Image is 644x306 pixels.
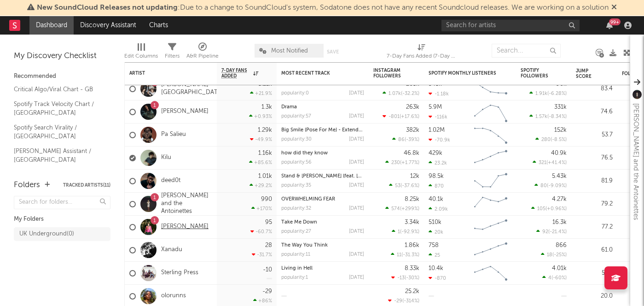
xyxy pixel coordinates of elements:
div: ( ) [529,90,567,96]
span: 321 [539,160,546,165]
span: 280 [541,137,551,142]
div: 10.4k [429,265,443,271]
div: 79.2 [576,199,613,210]
div: 152k [554,127,567,133]
input: Search for artists [441,20,580,31]
div: -870 [429,275,446,281]
div: ( ) [385,206,419,212]
div: 40.1k [429,196,443,202]
div: popularity: 11 [281,252,310,257]
div: popularity: 30 [281,137,312,142]
span: -31.3 % [403,253,418,258]
a: Living in Hell [281,266,313,271]
div: +85.6 % [249,159,272,165]
svg: Chart title [470,239,511,262]
div: Spotify Followers [521,68,553,79]
div: 25 [429,252,440,258]
div: 2.09k [429,206,448,212]
div: ( ) [392,136,419,142]
div: [DATE] [349,206,364,211]
a: Discovery Assistant [74,16,143,35]
div: -116k [429,114,447,120]
a: [PERSON_NAME][GEOGRAPHIC_DATA] [161,81,223,97]
span: 230 [391,160,400,165]
div: -31.7 % [252,252,272,258]
div: 1.01k [258,173,272,179]
div: OVERWHELMING FEAR [281,197,364,202]
div: 76.5 [576,153,613,164]
a: OVERWHELMING FEAR [281,197,335,202]
div: A&R Pipeline [186,39,219,66]
span: +17.6 % [401,114,418,119]
div: 990 [261,196,272,202]
div: ( ) [535,136,567,142]
div: 40.9k [551,150,567,156]
span: 7-Day Fans Added [221,68,251,79]
span: 11 [397,253,401,258]
div: Big Smile (Pose For Me) - Extended Mix [281,128,364,133]
button: Save [327,49,339,54]
div: Recommended [14,71,110,82]
div: 23.2k [429,160,447,166]
div: [DATE] [349,275,364,280]
div: My Discovery Checklist [14,51,110,62]
a: Sterling Press [161,269,198,277]
span: 105 [537,206,545,212]
span: 4 [548,276,551,281]
div: ( ) [534,182,567,188]
a: [PERSON_NAME] Assistant / [GEOGRAPHIC_DATA] [14,146,101,165]
div: 1.16k [258,150,272,156]
div: 331k [554,104,567,110]
span: 53 [395,183,400,188]
div: Filters [165,51,180,62]
div: +21.9 % [250,90,272,96]
span: -32.2 % [402,91,418,96]
div: 5.43k [552,173,567,179]
div: 3.34k [405,219,419,225]
div: ( ) [392,229,419,235]
div: 46.8k [404,150,419,156]
span: -21.4 % [550,229,565,235]
a: Critical Algo/Viral Chart - GB [14,84,101,94]
div: 4.27k [552,196,567,202]
div: The Way You Think [281,243,364,248]
div: ( ) [542,275,567,281]
span: New SoundCloud Releases not updating [37,4,178,12]
span: -92.9 % [401,229,418,235]
div: ( ) [541,252,567,258]
div: 870 [429,183,444,189]
div: popularity: 32 [281,206,311,211]
div: 98.5k [429,173,444,179]
div: 74.6 [576,106,613,118]
div: -29 [262,288,272,294]
a: The Way You Think [281,243,328,248]
div: -70.9k [429,137,450,143]
span: -30 % [406,276,418,281]
span: +0.96 % [547,206,565,212]
div: 5.9M [429,104,442,110]
div: ( ) [385,159,419,165]
div: Edit Columns [124,51,158,62]
span: Most Notified [271,48,308,54]
div: +29.2 % [249,182,272,188]
a: Xanadu [161,246,182,254]
div: Most Recent Track [281,71,350,76]
a: Big Smile (Pose For Me) - Extended Mix [281,128,375,133]
div: +170 % [251,206,272,212]
a: Dashboard [29,16,74,35]
a: UK Underground(0) [14,227,110,241]
div: 1.3k [261,104,272,110]
span: -6.28 % [549,91,565,96]
span: +299 % [401,206,418,212]
div: Artist [129,71,198,76]
a: Kilu [161,154,171,162]
div: 20k [429,229,443,235]
span: 18 [547,253,552,258]
span: 1.91k [535,91,547,96]
div: 28 [265,242,272,248]
input: Search... [492,44,561,58]
span: 574 [391,206,400,212]
div: [DATE] [349,183,364,188]
div: +86 % [253,298,272,304]
div: 1.86k [405,242,419,248]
